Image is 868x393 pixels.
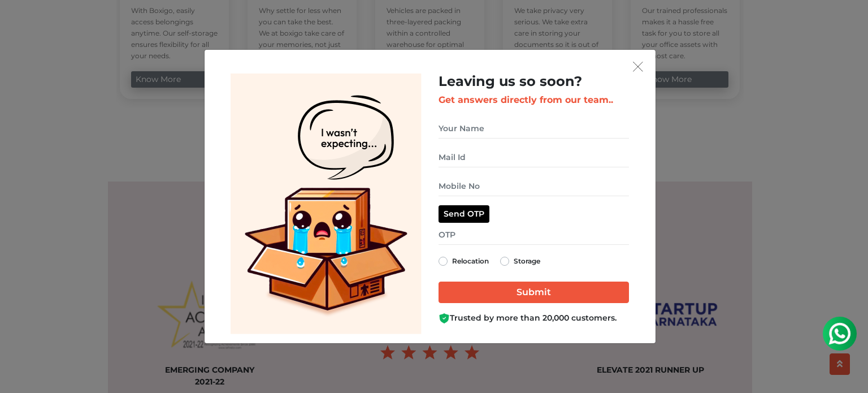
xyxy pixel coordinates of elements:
[439,313,450,324] img: Boxigo Customer Shield
[231,74,422,334] img: Lead Welcome Image
[11,11,34,34] img: whatsapp-icon.svg
[439,282,629,303] input: Submit
[439,148,629,167] input: Mail Id
[633,62,643,72] img: exit
[439,205,489,223] button: Send OTP
[439,94,629,105] h3: Get answers directly from our team..
[514,254,540,268] label: Storage
[439,225,629,245] input: OTP
[439,176,629,196] input: Mobile No
[452,254,489,268] label: Relocation
[439,74,629,90] h2: Leaving us so soon?
[439,119,629,139] input: Your Name
[439,312,629,324] div: Trusted by more than 20,000 customers.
